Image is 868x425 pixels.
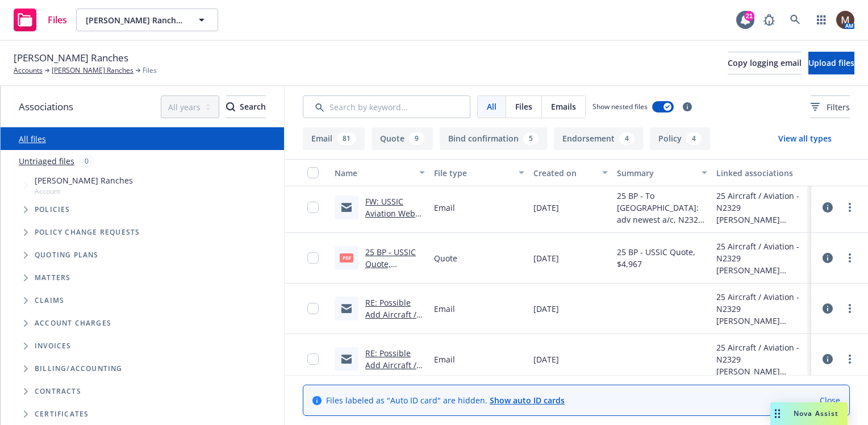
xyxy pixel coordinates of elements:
[820,394,840,406] a: Close
[843,352,857,366] a: more
[533,167,595,179] div: Created on
[551,101,576,113] span: Emails
[52,65,133,76] a: [PERSON_NAME] Ranches
[48,15,67,24] span: Files
[79,155,94,168] div: 0
[811,95,850,118] button: Filters
[19,155,74,167] a: Untriaged files
[307,252,319,264] input: Toggle Row Selected
[592,102,648,111] span: Show nested files
[340,253,353,262] span: pdf
[716,341,807,365] div: 25 Aircraft / Aviation - N2329
[434,167,512,179] div: File type
[337,132,356,145] div: 81
[617,246,707,270] span: 25 BP - USSIC Quote, $4,967
[226,102,235,111] svg: Search
[760,127,850,150] button: View all types
[716,264,807,276] div: [PERSON_NAME] Ranches
[533,303,559,315] span: [DATE]
[716,365,807,377] div: [PERSON_NAME] Ranches
[794,409,838,418] span: Nova Assist
[9,4,72,36] a: Files
[335,167,412,179] div: Name
[686,132,702,145] div: 4
[226,95,266,118] button: SearchSearch
[86,14,184,26] span: [PERSON_NAME] Ranches
[770,402,784,425] div: Drag to move
[365,348,422,406] a: RE: Possible Add Aircraft / [PERSON_NAME] Ranches / [DATE]
[515,101,532,113] span: Files
[843,251,857,265] a: more
[533,353,559,365] span: [DATE]
[716,315,807,327] div: [PERSON_NAME] Ranches
[35,186,133,196] span: Account
[533,252,559,264] span: [DATE]
[650,127,710,150] button: Policy
[35,365,123,372] span: Billing/Accounting
[843,201,857,214] a: more
[372,127,433,150] button: Quote
[303,95,470,118] input: Search by keyword...
[836,11,854,29] img: photo
[307,303,319,314] input: Toggle Row Selected
[434,353,455,365] span: Email
[35,320,111,327] span: Account charges
[523,132,539,145] div: 5
[307,202,319,213] input: Toggle Row Selected
[728,57,802,68] span: Copy logging email
[758,9,781,31] a: Report a Bug
[409,132,424,145] div: 9
[326,394,565,406] span: Files labeled as "Auto ID card" are hidden.
[617,167,695,179] div: Summary
[226,96,266,118] div: Search
[716,240,807,264] div: 25 Aircraft / Aviation - N2329
[712,159,811,186] button: Linked associations
[744,11,754,21] div: 21
[487,101,496,113] span: All
[533,202,559,214] span: [DATE]
[19,134,46,144] a: All files
[14,51,128,65] span: [PERSON_NAME] Ranches
[35,388,81,395] span: Contracts
[365,196,425,302] a: FW: USSIC Aviation Web Support - Quote is Ready. Insured Name: [PERSON_NAME]. Reference Number: Q...
[35,411,89,418] span: Certificates
[365,297,422,356] a: RE: Possible Add Aircraft / [PERSON_NAME] Ranches / [DATE]
[35,297,64,304] span: Claims
[770,402,848,425] button: Nova Assist
[716,190,807,214] div: 25 Aircraft / Aviation - N2329
[429,159,529,186] button: File type
[19,99,73,114] span: Associations
[716,291,807,315] div: 25 Aircraft / Aviation - N2329
[35,343,72,349] span: Invoices
[35,229,140,236] span: Policy change requests
[728,52,802,74] button: Copy logging email
[143,65,157,76] span: Files
[307,353,319,365] input: Toggle Row Selected
[307,167,319,178] input: Select all
[716,167,807,179] div: Linked associations
[811,101,850,113] span: Filters
[810,9,833,31] a: Switch app
[365,247,416,281] a: 25 BP - USSIC Quote, $4,967.pdf
[35,206,70,213] span: Policies
[434,202,455,214] span: Email
[716,214,807,226] div: [PERSON_NAME] Ranches
[76,9,218,31] button: [PERSON_NAME] Ranches
[303,127,365,150] button: Email
[843,302,857,315] a: more
[330,159,429,186] button: Name
[35,174,133,186] span: [PERSON_NAME] Ranches
[827,101,850,113] span: Filters
[612,159,712,186] button: Summary
[784,9,807,31] a: Search
[808,57,854,68] span: Upload files
[490,395,565,406] a: Show auto ID cards
[434,303,455,315] span: Email
[619,132,635,145] div: 4
[440,127,547,150] button: Bind confirmation
[617,190,707,226] span: 25 BP - To [GEOGRAPHIC_DATA]: adv newest a/c, N2326, will be hangared at [GEOGRAPHIC_DATA]
[808,52,854,74] button: Upload files
[14,65,43,76] a: Accounts
[35,252,99,259] span: Quoting plans
[434,252,457,264] span: Quote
